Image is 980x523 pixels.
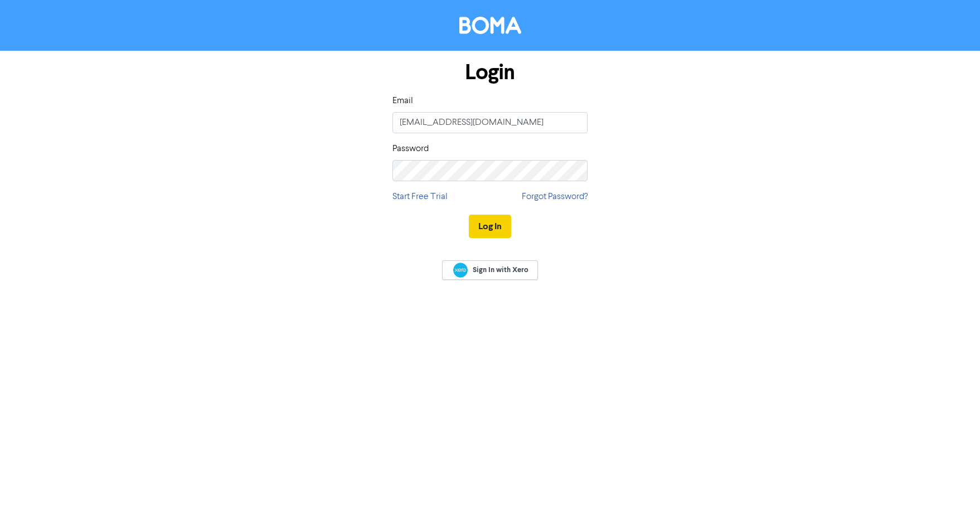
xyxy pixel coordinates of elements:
[469,215,511,238] button: Log In
[522,190,588,204] a: Forgot Password?
[392,60,588,85] h1: Login
[473,265,528,275] span: Sign In with Xero
[459,17,521,34] img: BOMA Logo
[442,260,538,280] a: Sign In with Xero
[924,469,980,523] iframe: Chat Widget
[392,94,413,108] label: Email
[392,190,448,204] a: Start Free Trial
[453,263,468,278] img: Xero logo
[392,142,429,156] label: Password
